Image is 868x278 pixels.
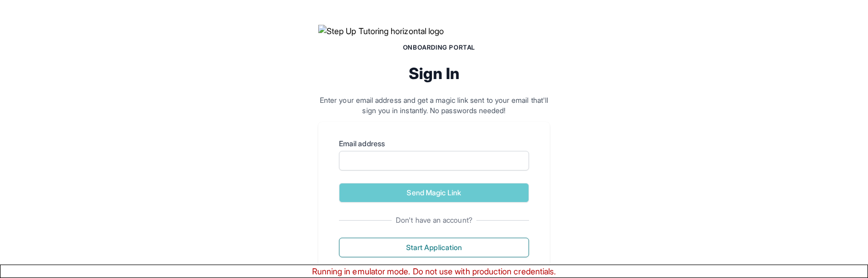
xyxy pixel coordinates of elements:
h1: Onboarding Portal [329,43,550,52]
h2: Sign In [318,64,550,83]
button: Send Magic Link [339,183,529,203]
p: Enter your email address and get a magic link sent to your email that'll sign you in instantly. N... [318,95,550,116]
span: Don't have an account? [392,215,476,225]
button: Start Application [339,238,529,257]
img: Step Up Tutoring horizontal logo [318,25,550,37]
label: Email address [339,138,529,149]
